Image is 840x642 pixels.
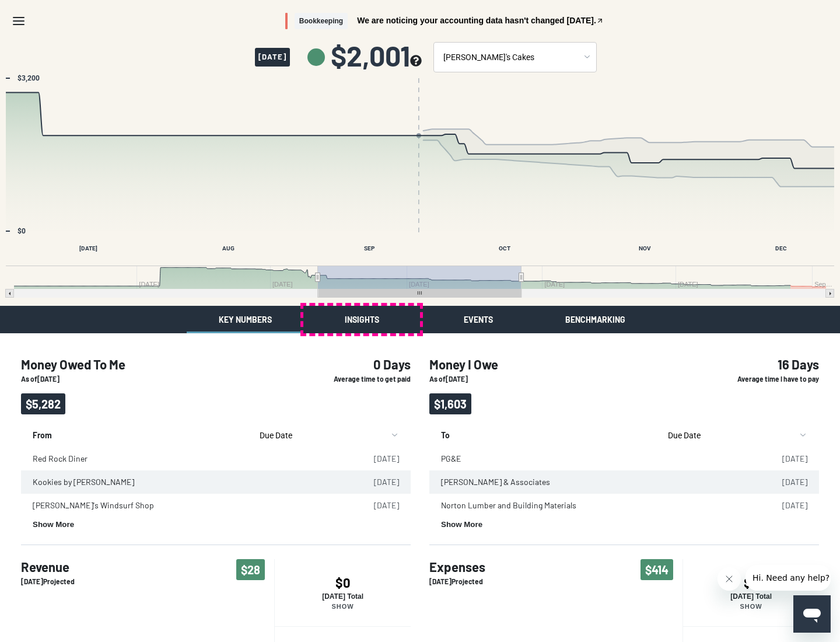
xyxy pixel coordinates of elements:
iframe: Button to launch messaging window [793,595,831,633]
h4: 16 Days [692,357,819,372]
button: Benchmarking [537,306,653,333]
p: As of [DATE] [429,374,673,384]
text: OCT [499,245,510,252]
span: We are noticing your accounting data hasn't changed [DATE]. [357,16,596,25]
button: Insights [303,306,420,333]
td: [PERSON_NAME] & Associates [429,470,754,494]
span: $1,603 [429,393,471,414]
p: [DATE] Projected [429,577,485,587]
text: SEP [364,245,375,252]
td: Norton Lumber and Building Materials [429,494,754,517]
button: $0[DATE] TotalShow [682,559,819,626]
p: Show [683,603,819,610]
iframe: Close message [717,567,741,591]
p: From [33,424,243,441]
span: Bookkeeping [295,13,348,30]
button: Show More [33,520,74,529]
td: [DATE] [345,447,411,470]
text: NOV [639,245,651,252]
h4: $0 [275,575,411,590]
p: As of [DATE] [21,374,265,384]
button: Events [420,306,537,333]
td: [DATE] [345,470,411,494]
button: sort by [663,424,807,447]
button: BookkeepingWe are noticing your accounting data hasn't changed [DATE]. [285,13,604,30]
button: $0[DATE] TotalShow [274,559,411,626]
p: [DATE] Total [683,592,819,601]
p: Average time I have to pay [692,374,819,384]
p: To [441,424,652,441]
td: [DATE] [754,447,819,470]
h4: Money Owed To Me [21,357,265,372]
button: Key Numbers [187,306,303,333]
span: $2,001 [331,41,422,69]
span: [DATE] [255,48,290,67]
svg: Menu [12,14,26,28]
td: [DATE] [345,494,411,517]
h4: Expenses [429,559,485,574]
text: $3,200 [17,74,40,82]
text: Sep… [814,281,832,288]
span: $5,282 [21,393,65,414]
iframe: Message from company [745,565,831,591]
span: $414 [640,559,673,580]
h4: Revenue [21,559,75,574]
td: [DATE] [754,494,819,517]
button: Show More [441,520,482,529]
text: $0 [17,227,26,235]
td: [DATE] [754,470,819,494]
td: PG&E [429,447,754,470]
text: DEC [775,245,787,252]
p: [DATE] Total [275,592,411,601]
p: [DATE] Projected [21,577,75,587]
td: Kookies by [PERSON_NAME] [21,470,345,494]
td: Red Rock Diner [21,447,345,470]
text: AUG [222,245,235,252]
p: Average time to get paid [283,374,411,384]
p: Show [275,603,411,610]
button: sort by [255,424,399,447]
span: $28 [236,559,265,580]
td: [PERSON_NAME]'s Windsurf Shop [21,494,345,517]
h4: $0 [683,575,819,590]
h4: Money I Owe [429,357,673,372]
h4: 0 Days [283,357,411,372]
button: see more about your cashflow projection [410,55,422,68]
text: [DATE] [79,245,97,252]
